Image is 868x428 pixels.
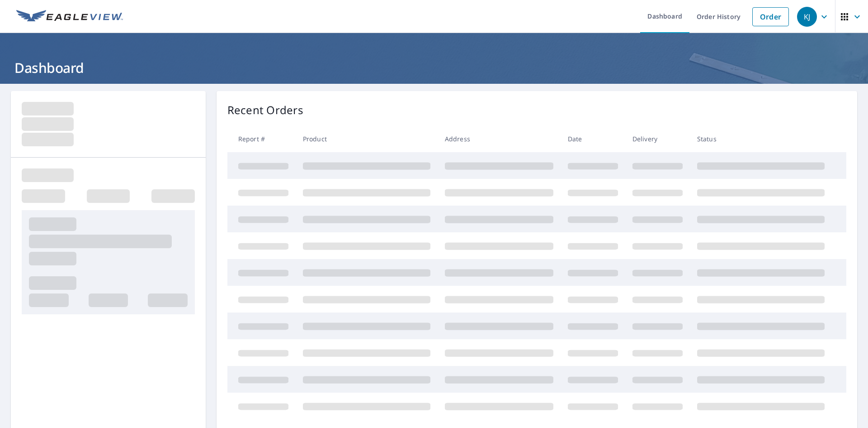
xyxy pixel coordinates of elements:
a: Order [752,7,789,26]
th: Address [438,125,561,152]
th: Report # [227,125,296,152]
img: EV Logo [16,10,123,24]
th: Date [561,125,625,152]
th: Product [296,125,438,152]
th: Delivery [625,125,690,152]
div: KJ [797,7,817,27]
th: Status [690,125,832,152]
p: Recent Orders [227,102,303,118]
h1: Dashboard [11,58,857,77]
